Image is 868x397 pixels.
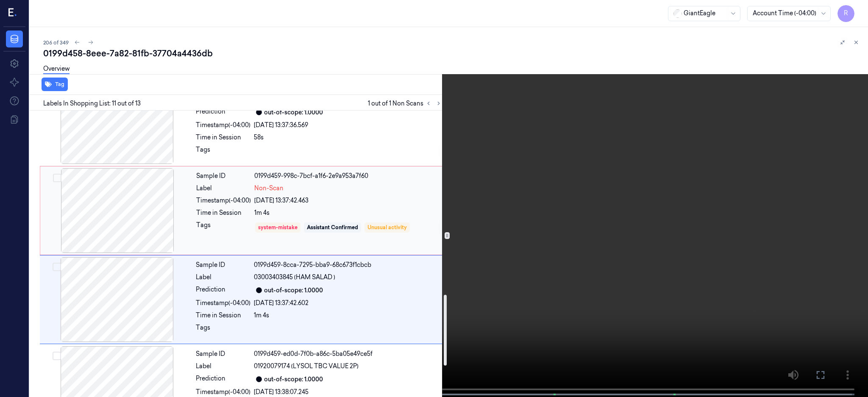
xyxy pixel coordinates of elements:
div: 0199d459-ed0d-7f0b-a86c-5ba05e49ce5f [254,350,442,358]
span: 03003403845 (HAM SALAD ) [254,273,335,282]
div: Timestamp (-04:00) [196,196,251,205]
div: out-of-scope: 1.0000 [264,375,323,384]
div: Sample ID [196,172,251,180]
div: 1m 4s [254,311,442,320]
div: 0199d459-998c-7bcf-a1f6-2e9a953a7f60 [254,172,442,180]
div: 0199d458-8eee-7a82-81fb-37704a4436db [43,47,861,59]
div: [DATE] 13:37:42.463 [254,196,442,205]
div: out-of-scope: 1.0000 [264,286,323,295]
div: 0199d459-8cca-7295-bba9-68c673f1cbcb [254,261,442,269]
div: 58s [254,133,442,142]
div: system-mistake [258,224,298,231]
div: Prediction [196,374,250,384]
div: Prediction [196,285,250,295]
button: Select row [53,352,61,360]
div: [DATE] 13:37:42.602 [254,299,442,308]
div: Label [196,273,250,282]
div: [DATE] 13:38:07.245 [254,388,442,397]
div: Sample ID [196,350,250,358]
div: [DATE] 13:37:36.569 [254,121,442,130]
div: Tags [196,145,250,159]
div: Tags [196,221,251,234]
div: Time in Session [196,133,250,142]
div: Timestamp (-04:00) [196,299,250,308]
span: Non-Scan [254,184,284,193]
div: Tags [196,323,250,337]
div: Time in Session [196,208,251,217]
div: Timestamp (-04:00) [196,121,250,130]
a: Overview [43,64,70,74]
div: out-of-scope: 1.0000 [264,108,323,117]
span: 1 out of 1 Non Scans [368,98,444,108]
div: Label [196,362,250,371]
div: Prediction [196,107,250,117]
div: Sample ID [196,261,250,269]
div: Time in Session [196,311,250,320]
div: 1m 4s [254,208,442,217]
span: 01920079174 (LYSOL TBC VALUE 2P) [254,362,359,371]
div: Assistant Confirmed [307,224,358,231]
button: Tag [42,78,68,91]
span: Labels In Shopping List: 11 out of 13 [43,99,141,108]
span: 206 of 349 [43,39,69,46]
button: Select row [53,174,61,182]
div: Timestamp (-04:00) [196,388,250,397]
div: Label [196,184,251,193]
div: Unusual activity [367,224,407,231]
button: Select row [53,263,61,271]
button: R [837,5,854,22]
